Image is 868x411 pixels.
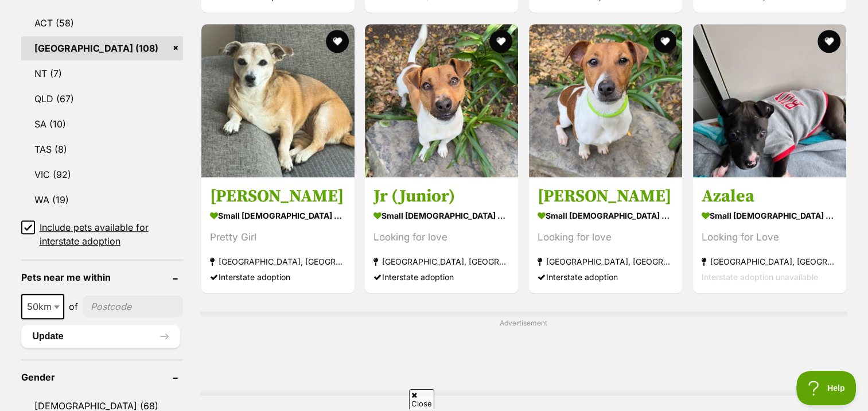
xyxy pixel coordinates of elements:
[702,272,818,282] span: Interstate adoption unavailable
[210,254,346,269] strong: [GEOGRAPHIC_DATA], [GEOGRAPHIC_DATA]
[373,230,509,245] div: Looking for love
[21,11,183,35] a: ACT (58)
[22,298,63,315] span: 50km
[365,177,518,293] a: Jr (Junior) small [DEMOGRAPHIC_DATA] Dog Looking for love [GEOGRAPHIC_DATA], [GEOGRAPHIC_DATA] In...
[702,230,838,245] div: Looking for Love
[365,24,518,177] img: Jr (Junior) - Jack Russell Terrier Dog
[210,269,346,285] div: Interstate adoption
[796,371,857,405] iframe: Help Scout Beacon - Open
[21,87,183,111] a: QLD (67)
[489,30,512,53] button: favourite
[21,325,180,348] button: Update
[201,177,355,293] a: [PERSON_NAME] small [DEMOGRAPHIC_DATA] Dog Pretty Girl [GEOGRAPHIC_DATA], [GEOGRAPHIC_DATA] Inter...
[21,61,183,86] a: NT (7)
[83,296,183,317] input: postcode
[653,30,676,53] button: favourite
[21,294,64,319] span: 50km
[529,24,682,177] img: Sawyer - Jack Russell Terrier Dog
[538,269,674,285] div: Interstate adoption
[529,177,682,293] a: [PERSON_NAME] small [DEMOGRAPHIC_DATA] Dog Looking for love [GEOGRAPHIC_DATA], [GEOGRAPHIC_DATA] ...
[69,300,78,313] span: of
[702,185,838,207] h3: Azalea
[373,269,509,285] div: Interstate adoption
[818,30,840,53] button: favourite
[693,177,846,293] a: Azalea small [DEMOGRAPHIC_DATA] Dog Looking for Love [GEOGRAPHIC_DATA], [GEOGRAPHIC_DATA] Interst...
[538,185,674,207] h3: [PERSON_NAME]
[21,36,183,60] a: [GEOGRAPHIC_DATA] (108)
[702,207,838,224] strong: small [DEMOGRAPHIC_DATA] Dog
[21,162,183,187] a: VIC (92)
[201,24,355,177] img: Shana - Jack Russell Terrier Dog
[21,220,183,248] a: Include pets available for interstate adoption
[21,272,183,282] header: Pets near me within
[21,372,183,382] header: Gender
[538,254,674,269] strong: [GEOGRAPHIC_DATA], [GEOGRAPHIC_DATA]
[210,230,346,245] div: Pretty Girl
[538,207,674,224] strong: small [DEMOGRAPHIC_DATA] Dog
[325,30,348,53] button: favourite
[21,137,183,161] a: TAS (8)
[373,207,509,224] strong: small [DEMOGRAPHIC_DATA] Dog
[373,185,509,207] h3: Jr (Junior)
[210,185,346,207] h3: [PERSON_NAME]
[210,207,346,224] strong: small [DEMOGRAPHIC_DATA] Dog
[21,188,183,212] a: WA (19)
[200,312,847,396] div: Advertisement
[538,230,674,245] div: Looking for love
[409,389,434,409] span: Close
[40,220,183,248] span: Include pets available for interstate adoption
[373,254,509,269] strong: [GEOGRAPHIC_DATA], [GEOGRAPHIC_DATA]
[21,112,183,136] a: SA (10)
[693,24,846,177] img: Azalea - American Staffordshire Terrier Dog
[702,254,838,269] strong: [GEOGRAPHIC_DATA], [GEOGRAPHIC_DATA]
